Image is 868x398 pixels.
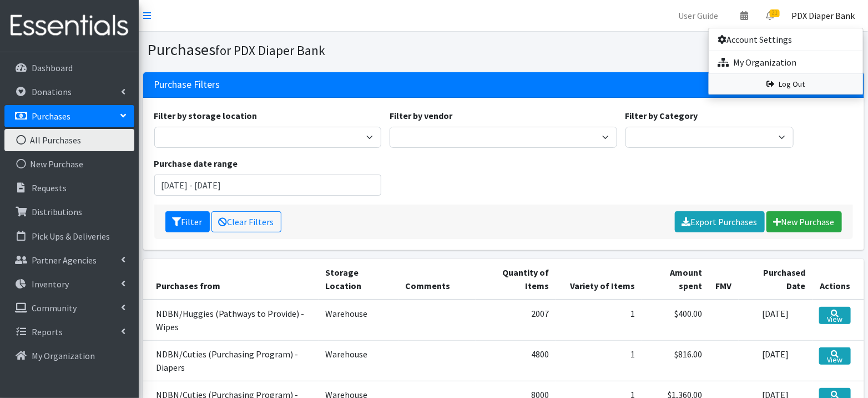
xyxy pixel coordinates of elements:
[32,302,77,314] p: Community
[390,109,452,122] label: Filter by vendor
[216,42,326,58] small: for PDX Diaper Bank
[556,300,642,341] td: 1
[675,211,765,232] a: Export Purchases
[4,105,134,127] a: Purchases
[642,259,709,300] th: Amount spent
[625,109,698,122] label: Filter by Category
[32,255,97,266] p: Partner Agencies
[4,321,134,343] a: Reports
[154,157,238,170] label: Purchase date range
[4,345,134,367] a: My Organization
[757,4,783,27] a: 21
[4,297,134,319] a: Community
[32,182,67,193] p: Requests
[4,225,134,247] a: Pick Ups & Deliveries
[4,201,134,223] a: Distributions
[32,350,95,361] p: My Organization
[4,7,134,44] img: HumanEssentials
[476,259,556,300] th: Quantity of Items
[4,273,134,295] a: Inventory
[766,211,842,232] a: New Purchase
[32,206,82,217] p: Distributions
[709,28,863,51] a: Account Settings
[148,40,499,59] h1: Purchases
[783,4,864,27] a: PDX Diaper Bank
[154,79,220,91] h3: Purchase Filters
[739,300,813,341] td: [DATE]
[319,259,398,300] th: Storage Location
[154,109,258,122] label: Filter by storage location
[4,153,134,175] a: New Purchase
[556,259,642,300] th: Variety of Items
[819,307,851,324] a: View
[32,231,110,242] p: Pick Ups & Deliveries
[476,340,556,381] td: 4800
[143,300,319,341] td: NDBN/Huggies (Pathways to Provide) - Wipes
[709,51,863,73] a: My Organization
[32,278,69,290] p: Inventory
[770,9,780,17] span: 21
[319,340,398,381] td: Warehouse
[143,259,319,300] th: Purchases from
[739,340,813,381] td: [DATE]
[165,211,210,232] button: Filter
[642,340,709,381] td: $816.00
[819,347,851,365] a: View
[211,211,281,232] a: Clear Filters
[143,340,319,381] td: NDBN/Cuties (Purchasing Program) - Diapers
[813,259,864,300] th: Actions
[32,86,72,97] p: Donations
[4,129,134,151] a: All Purchases
[669,4,727,27] a: User Guide
[398,259,476,300] th: Comments
[154,175,382,196] input: January 1, 2011 - December 31, 2011
[32,326,63,337] p: Reports
[4,177,134,199] a: Requests
[4,249,134,271] a: Partner Agencies
[642,300,709,341] td: $400.00
[32,62,73,73] p: Dashboard
[739,259,813,300] th: Purchased Date
[709,259,739,300] th: FMV
[4,57,134,79] a: Dashboard
[4,81,134,103] a: Donations
[32,111,70,122] p: Purchases
[709,74,863,94] a: Log Out
[319,300,398,341] td: Warehouse
[476,300,556,341] td: 2007
[556,340,642,381] td: 1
